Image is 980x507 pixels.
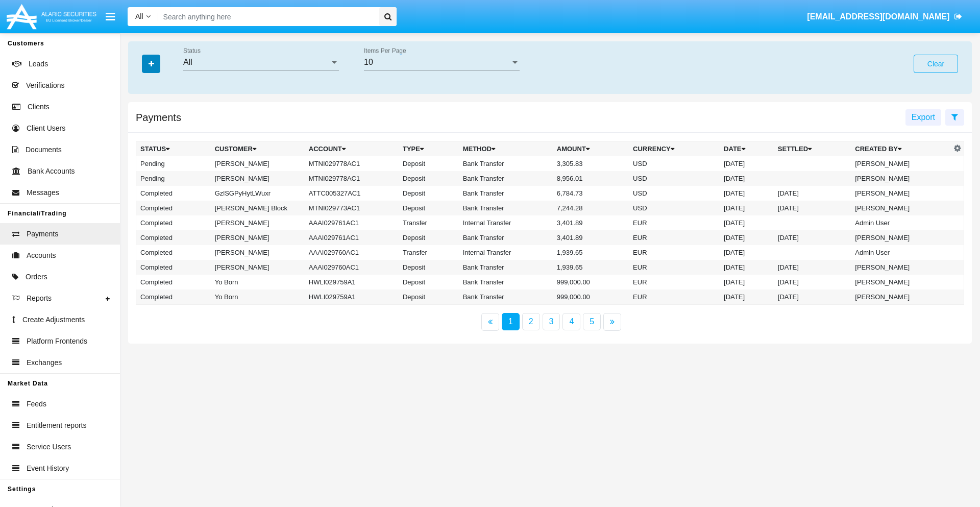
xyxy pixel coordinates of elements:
[27,187,59,198] span: Messages
[305,156,399,171] td: MTNI029778AC1
[128,313,972,331] nav: paginator
[27,442,71,452] span: Service Users
[158,7,376,26] input: Search
[211,171,305,186] td: [PERSON_NAME]
[27,293,52,304] span: Reports
[459,215,553,230] td: Internal Transfer
[629,156,720,171] td: USD
[399,230,459,245] td: Deposit
[27,463,69,474] span: Event History
[305,260,399,275] td: AAAI029760AC1
[136,275,211,289] td: Completed
[136,201,211,215] td: Completed
[305,141,399,157] th: Account
[851,260,951,275] td: [PERSON_NAME]
[27,229,58,239] span: Payments
[851,289,951,305] td: [PERSON_NAME]
[629,245,720,260] td: EUR
[720,186,774,201] td: [DATE]
[629,230,720,245] td: EUR
[364,58,373,66] span: 10
[211,215,305,230] td: [PERSON_NAME]
[553,186,629,201] td: 6,784.73
[305,289,399,305] td: HWLI029759A1
[459,245,553,260] td: Internal Transfer
[211,186,305,201] td: GzlSGPyHytLWuxr
[553,141,629,157] th: Amount
[399,186,459,201] td: Deposit
[211,141,305,157] th: Customer
[629,141,720,157] th: Currency
[399,245,459,260] td: Transfer
[305,230,399,245] td: AAAI029761AC1
[774,260,851,275] td: [DATE]
[774,186,851,201] td: [DATE]
[629,260,720,275] td: EUR
[211,260,305,275] td: [PERSON_NAME]
[851,215,951,230] td: Admin User
[553,215,629,230] td: 3,401.89
[211,275,305,289] td: Yo Born
[136,186,211,201] td: Completed
[851,156,951,171] td: [PERSON_NAME]
[26,272,47,282] span: Orders
[399,215,459,230] td: Transfer
[211,289,305,305] td: Yo Born
[629,171,720,186] td: USD
[774,275,851,289] td: [DATE]
[720,215,774,230] td: [DATE]
[29,59,48,69] span: Leads
[136,156,211,171] td: Pending
[774,289,851,305] td: [DATE]
[553,260,629,275] td: 1,939.65
[720,171,774,186] td: [DATE]
[459,230,553,245] td: Bank Transfer
[629,201,720,215] td: USD
[399,171,459,186] td: Deposit
[553,289,629,305] td: 999,000.00
[211,230,305,245] td: [PERSON_NAME]
[912,113,935,122] span: Export
[305,245,399,260] td: AAAI029760AC1
[553,156,629,171] td: 3,305.83
[720,230,774,245] td: [DATE]
[774,141,851,157] th: Settled
[305,215,399,230] td: AAAI029761AC1
[851,171,951,186] td: [PERSON_NAME]
[562,313,580,330] a: 4
[720,201,774,215] td: [DATE]
[720,245,774,260] td: [DATE]
[851,275,951,289] td: [PERSON_NAME]
[27,399,46,409] span: Feeds
[459,171,553,186] td: Bank Transfer
[136,289,211,305] td: Completed
[136,260,211,275] td: Completed
[136,171,211,186] td: Pending
[720,141,774,157] th: Date
[22,315,85,325] span: Create Adjustments
[27,420,87,431] span: Entitlement reports
[27,123,65,134] span: Client Users
[399,260,459,275] td: Deposit
[720,260,774,275] td: [DATE]
[136,215,211,230] td: Completed
[211,156,305,171] td: [PERSON_NAME]
[27,357,62,368] span: Exchanges
[774,201,851,215] td: [DATE]
[459,186,553,201] td: Bank Transfer
[135,12,143,20] span: All
[399,156,459,171] td: Deposit
[629,215,720,230] td: EUR
[851,201,951,215] td: [PERSON_NAME]
[720,275,774,289] td: [DATE]
[459,201,553,215] td: Bank Transfer
[136,245,211,260] td: Completed
[5,2,98,32] img: Logo image
[459,260,553,275] td: Bank Transfer
[629,186,720,201] td: USD
[399,275,459,289] td: Deposit
[553,171,629,186] td: 8,956.01
[807,12,949,21] span: [EMAIL_ADDRESS][DOMAIN_NAME]
[211,245,305,260] td: [PERSON_NAME]
[459,275,553,289] td: Bank Transfer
